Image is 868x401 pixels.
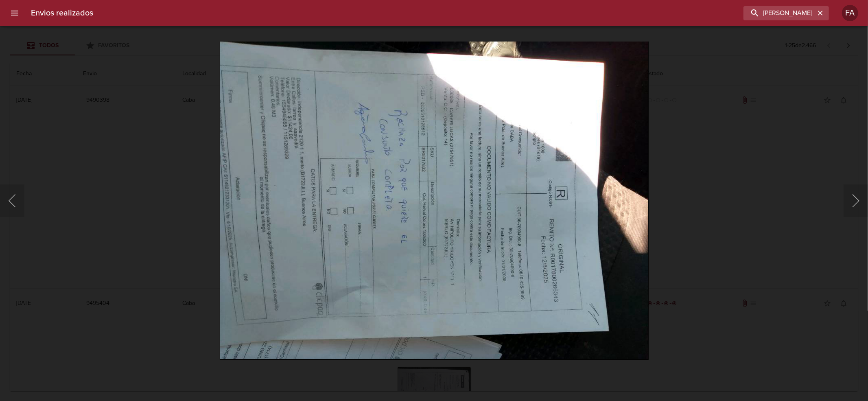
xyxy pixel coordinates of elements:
h6: Envios realizados [31,7,93,20]
div: Abrir información de usuario [842,5,858,21]
input: buscar [743,6,815,20]
button: Siguiente [844,184,868,217]
button: menu [5,3,24,23]
img: Image [220,42,649,360]
div: FA [842,5,858,21]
